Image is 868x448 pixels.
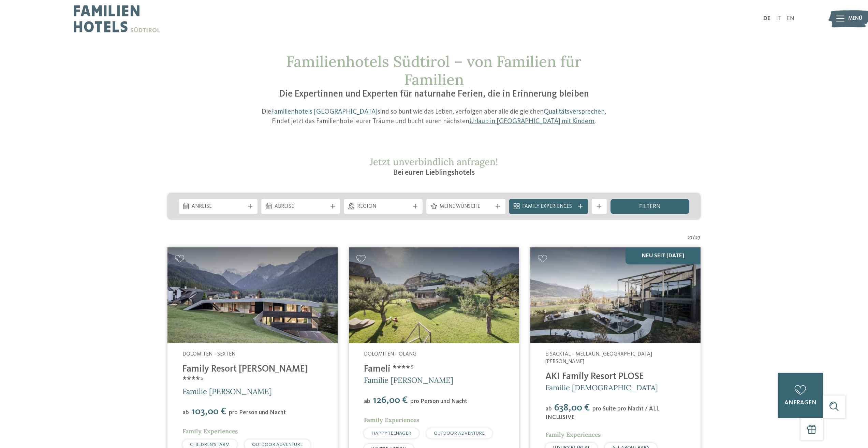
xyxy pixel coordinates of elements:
[410,399,467,404] span: pro Person und Nacht
[256,107,613,126] p: Die sind so bunt wie das Leben, verfolgen aber alle die gleichen . Findet jetzt das Familienhotel...
[252,442,303,447] span: OUTDOOR ADVENTURE
[279,89,589,99] span: Die Expertinnen und Experten für naturnahe Ferien, die in Erinnerung bleiben
[275,203,327,211] span: Abreise
[545,383,658,392] span: Familie [DEMOGRAPHIC_DATA]
[522,203,575,211] span: Family Experiences
[190,407,228,417] span: 103,00 €
[778,373,823,418] a: anfragen
[434,431,485,436] span: OUTDOOR ADVENTURE
[167,247,338,343] img: Family Resort Rainer ****ˢ
[848,15,862,23] span: Menü
[763,16,770,21] a: DE
[349,247,519,343] img: Familienhotels gesucht? Hier findet ihr die besten!
[364,351,416,357] span: Dolomiten – Olang
[364,399,370,404] span: ab
[229,410,286,416] span: pro Person und Nacht
[693,234,695,242] span: /
[371,431,411,436] span: HAPPY TEENAGER
[469,118,594,125] a: Urlaub in [GEOGRAPHIC_DATA] mit Kindern
[687,234,693,242] span: 27
[545,431,601,438] span: Family Experiences
[784,400,816,406] span: anfragen
[271,109,378,115] a: Familienhotels [GEOGRAPHIC_DATA]
[787,16,794,21] a: EN
[182,387,272,396] span: Familie [PERSON_NAME]
[364,416,420,424] span: Family Experiences
[545,406,552,412] span: ab
[370,156,498,168] span: Jetzt unverbindlich anfragen!
[545,372,644,381] a: AKI Family Resort PLOSE
[545,351,652,364] span: Eisacktal – Mellaun, [GEOGRAPHIC_DATA][PERSON_NAME]
[182,351,235,357] span: Dolomiten – Sexten
[286,52,582,89] span: Familienhotels Südtirol – von Familien für Familien
[776,16,781,21] a: IT
[167,247,338,343] a: Familienhotels gesucht? Hier findet ihr die besten!
[553,403,592,413] span: 638,00 €
[639,204,661,210] span: filtern
[371,395,410,405] span: 126,00 €
[190,442,230,447] span: CHILDREN’S FARM
[695,234,701,242] span: 27
[545,406,659,420] span: pro Suite pro Nacht / ALL INCLUSIVE
[364,375,453,385] span: Familie [PERSON_NAME]
[530,247,701,343] img: Familienhotels gesucht? Hier findet ihr die besten!
[182,427,238,435] span: Family Experiences
[393,169,475,176] span: Bei euren Lieblingshotels
[182,410,189,416] span: ab
[182,364,308,385] a: Family Resort [PERSON_NAME] ****ˢ
[192,203,244,211] span: Anreise
[440,203,492,211] span: Meine Wünsche
[544,109,605,115] a: Qualitätsversprechen
[357,203,410,211] span: Region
